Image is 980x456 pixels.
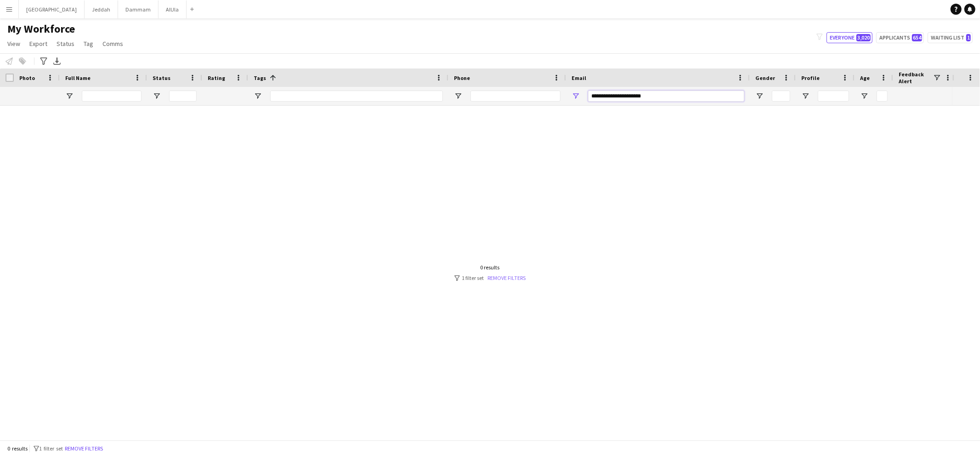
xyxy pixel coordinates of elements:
span: Rating [208,74,225,81]
button: Everyone3,020 [827,32,872,43]
span: Photo [19,74,35,81]
span: Feedback Alert [899,71,933,85]
span: Export [29,40,47,48]
button: Dammam [118,0,159,18]
input: Tags Filter Input [270,91,443,102]
a: Tag [80,38,97,50]
span: Email [572,74,586,81]
button: Open Filter Menu [801,92,810,100]
span: Full Name [65,74,91,81]
div: 0 results [454,264,526,271]
button: Open Filter Menu [860,92,868,100]
span: 3,020 [856,34,871,41]
app-action-btn: Export XLSX [51,56,62,67]
button: AlUla [159,0,187,18]
input: Phone Filter Input [470,91,561,102]
input: Age Filter Input [877,91,888,102]
span: 1 filter set [39,445,63,452]
span: My Workforce [7,22,75,36]
span: Tag [84,40,93,48]
span: Gender [755,74,775,81]
button: Open Filter Menu [65,92,74,100]
a: Status [53,38,78,50]
button: Open Filter Menu [254,92,262,100]
a: Export [26,38,51,50]
button: Open Filter Menu [572,92,580,100]
a: View [4,38,24,50]
button: Open Filter Menu [153,92,161,100]
input: Full Name Filter Input [82,91,142,102]
app-action-btn: Advanced filters [38,56,49,67]
span: Profile [801,74,820,81]
span: View [7,40,20,48]
button: Remove filters [63,444,105,454]
span: Comms [102,40,123,48]
button: Jeddah [85,0,118,18]
span: 1 [966,34,971,41]
span: 654 [912,34,922,41]
button: Open Filter Menu [755,92,764,100]
a: Comms [99,38,127,50]
span: Status [153,74,170,81]
div: 1 filter set [454,274,526,281]
button: Waiting list1 [928,32,973,43]
input: Gender Filter Input [772,91,790,102]
span: Tags [254,74,266,81]
a: Remove filters [487,274,526,281]
input: Profile Filter Input [818,91,849,102]
input: Email Filter Input [588,91,744,102]
span: Phone [454,74,470,81]
input: Status Filter Input [169,91,197,102]
button: Open Filter Menu [454,92,462,100]
button: Applicants654 [876,32,924,43]
input: Column with Header Selection [6,74,14,82]
span: Age [860,74,870,81]
button: [GEOGRAPHIC_DATA] [19,0,85,18]
span: Status [57,40,74,48]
